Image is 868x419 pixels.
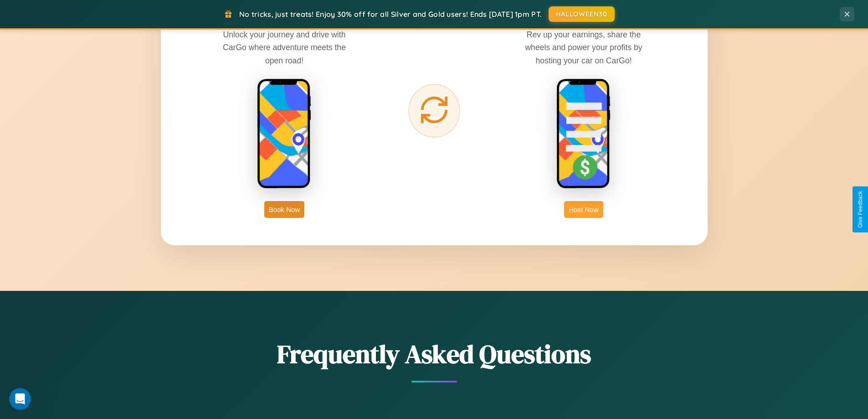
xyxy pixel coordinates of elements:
[549,6,615,22] button: HALLOWEEN30
[257,78,312,190] img: rent phone
[9,388,31,410] iframe: Intercom live chat
[564,201,603,218] button: Host Now
[515,28,652,67] p: Rev up your earnings, share the wheels and power your profits by hosting your car on CarGo!
[857,191,863,228] div: Give Feedback
[264,201,304,218] button: Book Now
[216,28,353,67] p: Unlock your journey and drive with CarGo where adventure meets the open road!
[556,78,611,190] img: host phone
[161,336,708,372] h2: Frequently Asked Questions
[239,10,542,19] span: No tricks, just treats! Enjoy 30% off for all Silver and Gold users! Ends [DATE] 1pm PT.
